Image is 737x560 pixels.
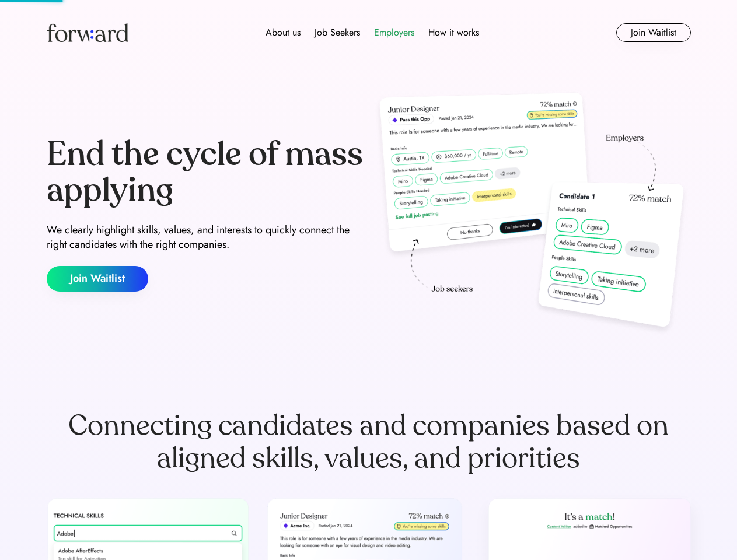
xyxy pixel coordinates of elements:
[47,23,128,42] img: Forward logo
[374,26,414,40] div: Employers
[428,26,479,40] div: How it works
[616,23,691,42] button: Join Waitlist
[47,266,148,292] button: Join Waitlist
[266,26,301,40] div: About us
[315,26,360,40] div: Job Seekers
[47,223,364,252] div: We clearly highlight skills, values, and interests to quickly connect the right candidates with t...
[47,136,364,208] div: End the cycle of mass applying
[47,409,691,475] div: Connecting candidates and companies based on aligned skills, values, and priorities
[373,89,691,339] img: hero-image.png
